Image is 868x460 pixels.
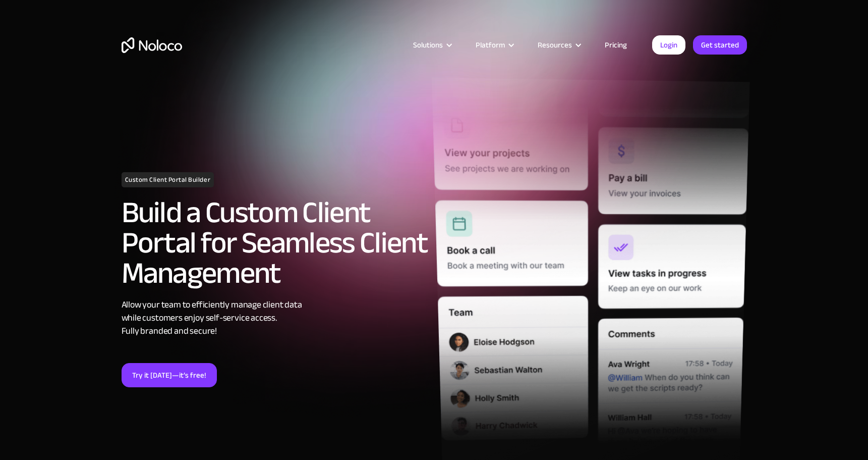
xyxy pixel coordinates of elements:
[122,37,182,53] a: home
[122,363,217,387] a: Try it [DATE]—it’s free!
[400,38,463,52] div: Solutions
[693,35,747,55] a: Get started
[122,298,429,338] div: Allow your team to efficiently manage client data while customers enjoy self-service access. Full...
[538,38,572,52] div: Resources
[592,38,640,52] a: Pricing
[652,35,685,55] a: Login
[413,38,443,52] div: Solutions
[463,38,525,52] div: Platform
[476,38,505,52] div: Platform
[122,197,429,288] h2: Build a Custom Client Portal for Seamless Client Management
[122,172,214,187] h1: Custom Client Portal Builder
[525,38,592,52] div: Resources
